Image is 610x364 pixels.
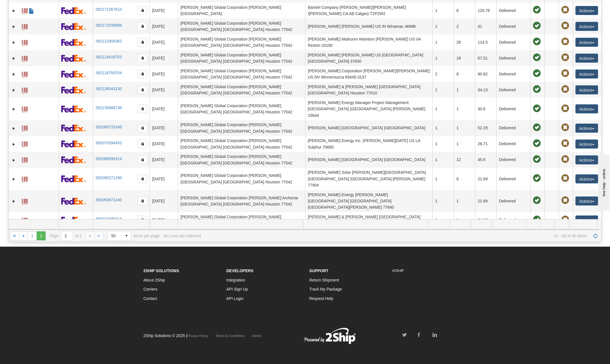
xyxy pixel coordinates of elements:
[29,6,34,15] a: Commercial Invoice
[305,152,432,168] td: [PERSON_NAME] [GEOGRAPHIC_DATA] [GEOGRAPHIC_DATA]
[454,34,475,50] td: 26
[95,125,122,129] a: 392068733349
[305,120,432,136] td: [PERSON_NAME] [GEOGRAPHIC_DATA] [GEOGRAPHIC_DATA]
[11,157,17,163] a: Expand
[454,212,475,228] td: 1
[454,66,475,82] td: 8
[305,3,432,18] td: Bantrel Company [PERSON_NAME]/[PERSON_NAME] /[PERSON_NAME] CA AB Calgary T2P2W2
[226,287,248,291] a: API Sign Up
[309,287,342,291] a: Track My Package
[111,233,119,239] span: 50
[226,296,244,301] a: API Login
[575,22,598,31] button: Actions
[138,38,147,46] button: Copy to clipboard
[22,196,28,205] a: Label
[149,168,178,190] td: [DATE]
[178,34,305,50] td: [PERSON_NAME] Global Corporation [PERSON_NAME] [GEOGRAPHIC_DATA] [GEOGRAPHIC_DATA] Houston 77042
[178,120,305,136] td: [PERSON_NAME] Global Corporation [PERSON_NAME] [GEOGRAPHIC_DATA] [GEOGRAPHIC_DATA] Houston 77042
[533,155,541,163] span: On time
[61,217,86,224] img: 2 - FedEx Express®
[19,231,28,240] a: Go to the previous page
[22,85,28,94] a: Label
[11,126,17,131] a: Expand
[496,3,530,18] td: Delivered
[432,120,454,136] td: 1
[143,333,208,338] span: 2Ship Solutions © 2025 |
[475,190,496,212] td: 21.69
[432,50,454,66] td: 1
[22,6,28,15] a: Label
[61,198,86,205] img: 2 - FedEx Express®
[61,175,86,182] img: 2 - FedEx Express®
[561,216,569,224] span: Pickup Not Assigned
[50,231,82,241] span: Page of 2
[143,287,158,291] a: Carriers
[11,71,17,77] a: Expand
[149,82,178,98] td: [DATE]
[95,71,122,75] a: 392118759704
[475,66,496,82] td: 90.82
[138,22,147,31] button: Copy to clipboard
[61,140,86,147] img: 2 - FedEx Express®
[454,18,475,34] td: 2
[533,85,541,93] span: On time
[575,104,598,113] button: Actions
[149,212,178,228] td: [DATE]
[575,85,598,94] button: Actions
[454,136,475,152] td: 1
[305,168,432,190] td: [PERSON_NAME] Solar [PERSON_NAME][GEOGRAPHIC_DATA] [GEOGRAPHIC_DATA] [GEOGRAPHIC_DATA] [PERSON_NA...
[138,54,147,62] button: Copy to clipboard
[496,190,530,212] td: Delivered
[138,216,147,224] button: Copy to clipboard
[305,34,432,50] td: [PERSON_NAME] Mailroom Attention [PERSON_NAME] US VA Reston 20190
[252,334,262,338] a: Admin
[61,23,86,30] img: 2 - FedEx Express®
[305,82,432,98] td: [PERSON_NAME] & [PERSON_NAME] [GEOGRAPHIC_DATA] [GEOGRAPHIC_DATA] Houston 77010
[432,66,454,82] td: 2
[178,152,305,168] td: [PERSON_NAME] Global Corporation [PERSON_NAME] [GEOGRAPHIC_DATA] [GEOGRAPHIC_DATA] Houston 77042
[533,6,541,14] span: On time
[475,120,496,136] td: 52.29
[143,296,157,301] a: Contact
[496,136,530,152] td: Delivered
[575,215,598,225] button: Actions
[475,82,496,98] td: 34.13
[138,124,147,132] button: Copy to clipboard
[496,120,530,136] td: Delivered
[95,55,122,59] a: 392114816753
[309,296,334,301] a: Request Help
[149,120,178,136] td: [DATE]
[575,124,598,133] button: Actions
[95,39,122,43] a: 392112906362
[138,70,147,78] button: Copy to clipboard
[533,174,541,182] span: On time
[61,7,86,14] img: 2 - FedEx Express®
[95,156,122,161] a: 392086999314
[597,153,609,211] iframe: chat widget
[475,34,496,50] td: 114.5
[95,198,122,202] a: 392093871240
[454,152,475,168] td: 12
[496,152,530,168] td: Delivered
[107,231,160,241] span: items per page
[178,82,305,98] td: [PERSON_NAME] Global Corporation [PERSON_NAME] [GEOGRAPHIC_DATA] [GEOGRAPHIC_DATA] Houston 77042
[28,231,37,240] a: 1
[178,136,305,152] td: [PERSON_NAME] Global Corporation [PERSON_NAME] [GEOGRAPHIC_DATA] [GEOGRAPHIC_DATA] Houston 77042
[143,268,179,273] strong: 2Ship Solutions
[454,98,475,120] td: 1
[11,176,17,182] a: Expand
[575,196,598,206] button: Actions
[22,69,28,78] a: Label
[591,231,600,240] a: Refresh
[454,168,475,190] td: 6
[496,98,530,120] td: Delivered
[496,18,530,34] td: Delivered
[61,55,86,62] img: 2 - FedEx Express®
[95,175,122,180] a: 392090271290
[496,50,530,66] td: Delivered
[178,98,305,120] td: [PERSON_NAME] Global Corporation [PERSON_NAME] [GEOGRAPHIC_DATA] [GEOGRAPHIC_DATA] Houston 77042
[561,38,569,46] span: Pickup Not Assigned
[37,231,46,240] span: Page 2
[432,18,454,34] td: 1
[178,212,305,228] td: [PERSON_NAME] Global Corporation [PERSON_NAME] [GEOGRAPHIC_DATA] [GEOGRAPHIC_DATA] Houston 77042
